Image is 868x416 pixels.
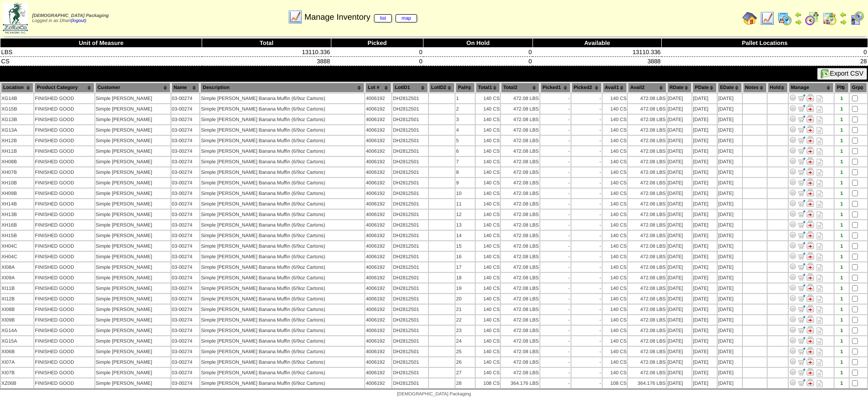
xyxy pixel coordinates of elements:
td: XH07B [1,167,33,177]
th: Location [1,83,33,93]
td: 140 CS [603,167,627,177]
td: Simple [PERSON_NAME] [95,104,170,114]
td: 140 CS [603,115,627,124]
td: XG13B [1,115,33,124]
img: Adjust [789,126,797,133]
td: Simple [PERSON_NAME] Banana Muffin (6/9oz Cartons) [200,136,364,145]
td: 5 [456,136,475,145]
span: Manage Inventory [304,12,417,22]
td: 0 [331,48,423,57]
td: - [571,146,602,156]
img: line_graph.gif [288,10,302,24]
img: Move [798,200,805,207]
td: 3888 [202,57,331,66]
img: Manage Hold [807,147,814,154]
a: (logout) [71,18,87,23]
td: Simple [PERSON_NAME] [95,115,170,124]
td: 3888 [533,57,661,66]
td: Simple [PERSON_NAME] [95,94,170,103]
img: Move [798,337,805,344]
td: FINISHED GOOD [34,178,94,188]
th: Pallet Locations [662,39,868,48]
img: home.gif [742,11,757,26]
img: Manage Hold [807,136,814,144]
img: Manage Hold [807,316,814,323]
th: Available [533,39,661,48]
th: LotID2 [429,83,455,93]
td: - [571,104,602,114]
td: - [571,125,602,135]
td: 472.08 LBS [501,157,539,166]
td: 472.08 LBS [501,125,539,135]
td: 140 CS [476,146,500,156]
img: Manage Hold [807,252,814,260]
td: 0 [662,48,868,57]
td: 03-00274 [171,115,200,124]
td: 03-00274 [171,146,200,156]
td: 1 [456,94,475,103]
td: 140 CS [603,104,627,114]
img: Adjust [789,231,797,239]
td: [DATE] [718,136,742,145]
th: Product Category [34,83,94,93]
img: arrowright.gif [840,18,847,26]
th: Total1 [476,83,500,93]
td: [DATE] [667,157,692,166]
img: Adjust [789,305,797,312]
span: [DEMOGRAPHIC_DATA] Packaging [32,13,109,18]
img: Manage Hold [807,189,814,196]
td: Simple [PERSON_NAME] Banana Muffin (6/9oz Cartons) [200,115,364,124]
td: - [540,136,571,145]
img: Move [798,305,805,312]
td: 140 CS [603,136,627,145]
img: Move [798,147,805,154]
i: Note [817,169,823,176]
td: Simple [PERSON_NAME] [95,146,170,156]
td: FINISHED GOOD [34,104,94,114]
td: 140 CS [476,136,500,145]
td: 472.08 LBS [501,167,539,177]
img: Manage Hold [807,178,814,186]
td: Simple [PERSON_NAME] [95,178,170,188]
div: 1 [835,138,848,144]
td: FINISHED GOOD [34,146,94,156]
a: map [396,14,417,22]
td: FINISHED GOOD [34,115,94,124]
img: Move [798,316,805,323]
td: DH2812501 [392,136,428,145]
td: Simple [PERSON_NAME] Banana Muffin (6/9oz Cartons) [200,94,364,103]
img: Manage Hold [807,94,814,101]
td: [DATE] [692,146,717,156]
td: - [540,146,571,156]
td: 8 [456,167,475,177]
img: arrowright.gif [795,18,802,26]
td: [DATE] [667,167,692,177]
img: Manage Hold [807,242,814,249]
td: 472.08 LBS [628,136,666,145]
img: Manage Hold [807,221,814,228]
img: Manage Hold [807,263,814,270]
td: 4006192 [365,94,391,103]
img: Manage Hold [807,273,814,281]
td: 140 CS [476,167,500,177]
div: 1 [835,128,848,133]
img: Adjust [789,157,797,165]
th: Picked2 [571,83,602,93]
td: Simple [PERSON_NAME] [95,136,170,145]
img: Move [798,358,805,365]
img: Manage Hold [807,358,814,365]
td: Simple [PERSON_NAME] Banana Muffin (6/9oz Cartons) [200,167,364,177]
td: FINISHED GOOD [34,136,94,145]
td: 4006192 [365,136,391,145]
img: Adjust [789,115,797,122]
img: Adjust [789,94,797,101]
img: Move [798,210,805,217]
td: [DATE] [692,115,717,124]
td: Simple [PERSON_NAME] Banana Muffin (6/9oz Cartons) [200,146,364,156]
td: 0 [423,48,533,57]
th: Lot # [365,83,391,93]
td: [DATE] [718,157,742,166]
img: Adjust [789,189,797,196]
td: FINISHED GOOD [34,157,94,166]
button: Export CSV [817,68,867,80]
